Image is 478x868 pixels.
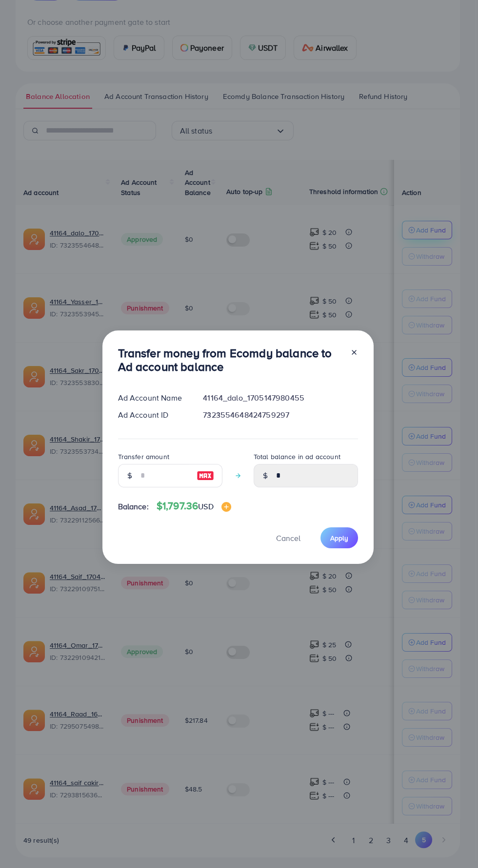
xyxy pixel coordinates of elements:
[254,452,340,462] label: Total balance in ad account
[118,501,149,512] span: Balance:
[320,527,358,548] button: Apply
[437,824,471,861] iframe: Chat
[110,392,196,404] div: Ad Account Name
[276,533,300,543] span: Cancel
[195,409,365,421] div: 7323554648424759297
[110,409,196,421] div: Ad Account ID
[157,500,231,512] h4: $1,797.36
[118,452,169,462] label: Transfer amount
[197,470,214,482] img: image
[221,502,231,512] img: image
[195,392,365,404] div: 41164_dalo_1705147980455
[118,346,342,374] h3: Transfer money from Ecomdy balance to Ad account balance
[198,501,213,512] span: USD
[330,533,348,543] span: Apply
[264,527,313,548] button: Cancel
